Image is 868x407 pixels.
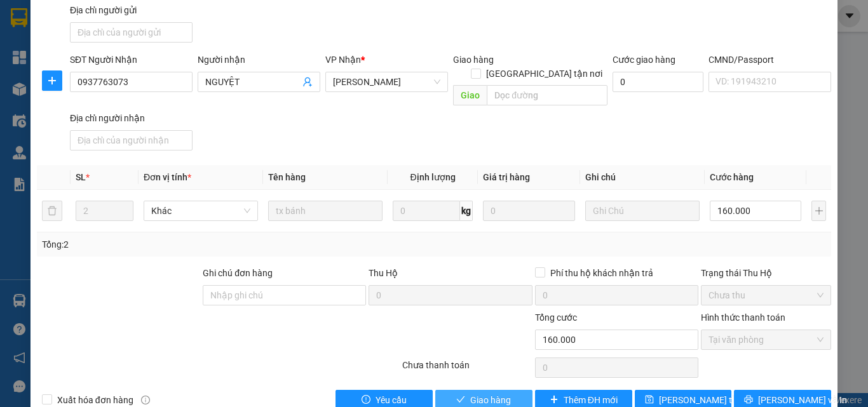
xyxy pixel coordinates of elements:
[302,77,313,87] span: user-add
[701,312,785,323] label: Hình thức thanh toán
[333,72,440,91] span: Phổ Quang
[70,22,193,43] input: Địa chỉ của người gửi
[481,67,607,81] span: [GEOGRAPHIC_DATA] tận nơi
[203,285,366,305] input: Ghi chú đơn hàng
[11,11,112,39] div: [PERSON_NAME]
[613,55,675,65] label: Cước giao hàng
[268,172,306,182] span: Tên hàng
[585,201,700,221] input: Ghi Chú
[119,70,137,83] span: CC :
[151,201,250,220] span: Khác
[483,201,574,221] input: 0
[362,395,370,405] span: exclamation-circle
[144,172,191,182] span: Đơn vị tính
[535,312,577,323] span: Tổng cước
[42,70,62,91] button: plus
[203,268,273,278] label: Ghi chú đơn hàng
[645,395,654,405] span: save
[376,393,407,407] span: Yêu cầu
[369,268,398,278] span: Thu Hộ
[580,165,705,190] th: Ghi chú
[410,172,455,182] span: Định lượng
[121,12,152,25] span: Nhận:
[121,26,210,41] div: khiêm
[709,286,824,305] span: Chưa thu
[811,201,826,221] button: plus
[401,358,534,380] div: Chưa thanh toán
[453,55,494,65] span: Giao hàng
[198,53,320,67] div: Người nhận
[141,396,150,404] span: info-circle
[709,330,824,349] span: Tại văn phòng
[76,172,86,182] span: SL
[659,393,761,407] span: [PERSON_NAME] thay đổi
[268,201,383,221] input: VD: Bàn, Ghế
[710,172,754,182] span: Cước hàng
[70,130,193,150] input: Địa chỉ của người nhận
[613,72,703,92] input: Cước giao hàng
[545,266,658,280] span: Phí thu hộ khách nhận trả
[325,55,361,65] span: VP Nhận
[42,201,62,221] button: delete
[11,11,31,24] span: Gửi:
[550,395,559,405] span: plus
[453,85,487,105] span: Giao
[70,53,193,67] div: SĐT Người Nhận
[487,85,607,105] input: Dọc đường
[70,111,193,125] div: Địa chỉ người nhận
[119,67,212,84] div: 120.000
[460,201,473,221] span: kg
[52,393,139,407] span: Xuất hóa đơn hàng
[701,266,831,280] div: Trạng thái Thu Hộ
[470,393,511,407] span: Giao hàng
[11,92,210,108] div: Tên hàng: cục ( : 1 )
[107,91,125,109] span: SL
[456,395,465,405] span: check
[121,41,210,59] div: 0977175452
[709,53,831,67] div: CMND/Passport
[483,172,530,182] span: Giá trị hàng
[758,393,847,407] span: [PERSON_NAME] và In
[564,393,618,407] span: Thêm ĐH mới
[42,237,336,251] div: Tổng: 2
[70,3,193,17] div: Địa chỉ người gửi
[121,11,210,26] div: KonTum
[744,395,753,405] span: printer
[43,76,62,86] span: plus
